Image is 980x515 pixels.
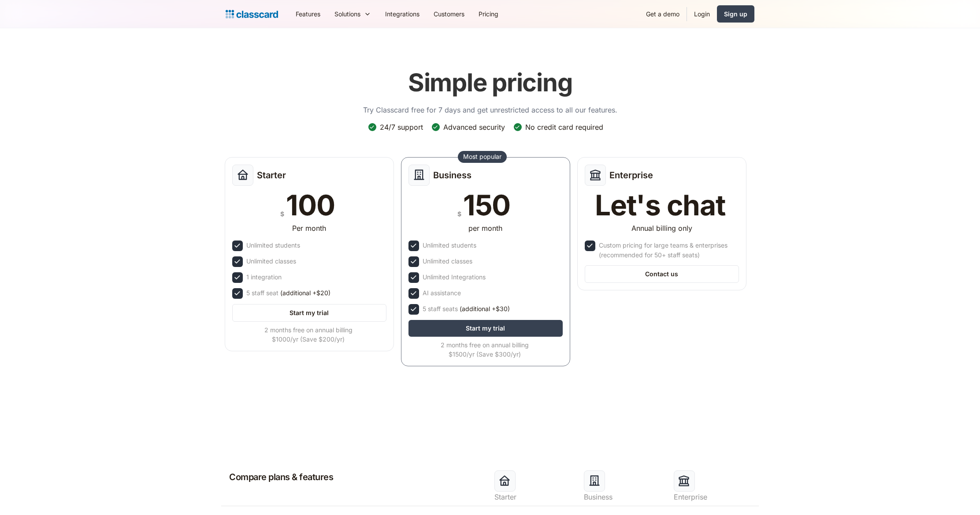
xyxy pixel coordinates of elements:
[408,320,563,337] a: Start my trial
[257,170,286,180] h2: Starter
[280,288,330,298] span: (additional +$20)
[460,304,510,314] span: (additional +$30)
[408,340,561,359] div: 2 months free on annual billing $1500/yr (Save $300/yr)
[423,272,486,282] div: Unlimited Integrations
[408,68,572,98] h1: Simple pricing
[289,4,327,24] a: Features
[246,288,330,298] div: 5 staff seat
[494,492,575,502] div: Starter
[525,122,603,132] div: No credit card required
[423,304,510,314] div: 5 staff seats
[443,122,505,132] div: Advanced security
[639,4,687,24] a: Get a demo
[334,9,360,19] div: Solutions
[463,152,501,161] div: Most popular
[226,470,333,484] h2: Compare plans & features
[468,223,502,233] div: per month
[292,223,326,233] div: Per month
[631,223,692,233] div: Annual billing only
[423,241,476,250] div: Unlimited students
[595,191,725,219] div: Let's chat
[585,265,739,283] a: Contact us
[427,4,471,24] a: Customers
[687,4,717,24] a: Login
[609,170,653,180] h2: Enterprise
[717,5,754,23] a: Sign up
[246,256,296,266] div: Unlimited classes
[584,492,664,502] div: Business
[327,4,378,24] div: Solutions
[363,105,617,115] p: Try Classcard free for 7 days and get unrestricted access to all our features.
[423,288,461,298] div: AI assistance
[286,191,334,219] div: 100
[463,191,510,219] div: 150
[380,122,423,132] div: 24/7 support
[433,170,471,180] h2: Business
[246,272,282,282] div: 1 integration
[457,208,461,219] div: $
[674,492,754,502] div: Enterprise
[280,208,284,219] div: $
[471,4,505,24] a: Pricing
[246,241,300,250] div: Unlimited students
[378,4,427,24] a: Integrations
[423,256,472,266] div: Unlimited classes
[232,325,385,344] div: 2 months free on annual billing $1000/yr (Save $200/yr)
[232,304,386,322] a: Start my trial
[599,241,737,260] div: Custom pricing for large teams & enterprises (recommended for 50+ staff seats)
[226,8,278,20] a: home
[724,9,747,19] div: Sign up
